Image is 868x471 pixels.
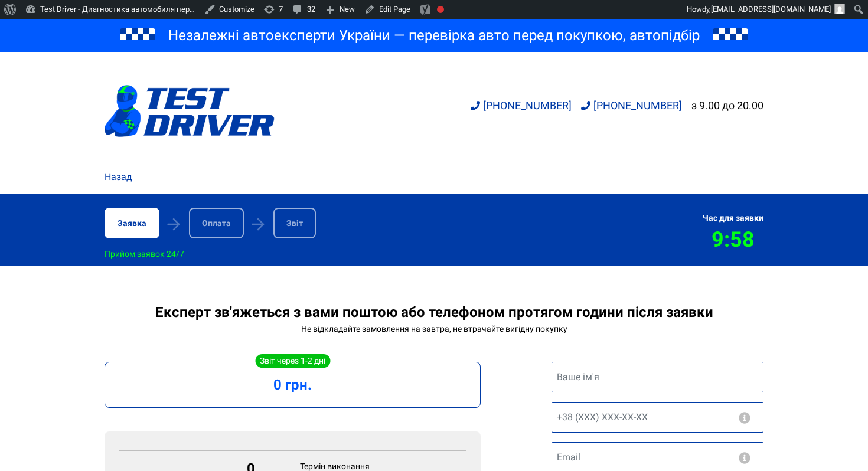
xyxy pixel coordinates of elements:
div: 0 грн. [119,377,466,393]
a: [PHONE_NUMBER] [471,99,572,112]
span: Незалежні автоексперти України — перевірка авто перед покупкою, автопідбір [168,26,700,45]
span: [EMAIL_ADDRESS][DOMAIN_NAME] [711,5,831,14]
div: Заявка [105,208,159,238]
div: 9:58 [703,227,763,252]
div: Звіт [273,208,316,238]
input: Ваше ім'я [552,362,763,392]
a: logotype@3x [105,57,275,165]
a: [PHONE_NUMBER] [581,99,682,112]
input: +38 (XXX) XXX-XX-XX [552,402,763,433]
a: Назад [105,170,132,184]
div: Експерт зв'яжеться з вами поштою або телефоном протягом години після заявки [105,304,763,320]
div: Не відкладайте замовлення на завтра, не втрачайте вигідну покупку [105,324,763,333]
img: logotype@3x [105,85,275,137]
button: Ніякого спаму, на електронну пошту приходить звіт. [738,452,752,464]
div: Оплата [189,208,244,238]
div: Час для заявки [703,213,763,223]
div: Focus keyphrase not set [437,6,444,13]
div: з 9.00 до 20.00 [691,99,763,112]
button: Ніяких СМС і Viber розсилок. Зв'язок з експертом або екстрені питання. [738,412,752,424]
div: Прийом заявок 24/7 [105,249,184,259]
